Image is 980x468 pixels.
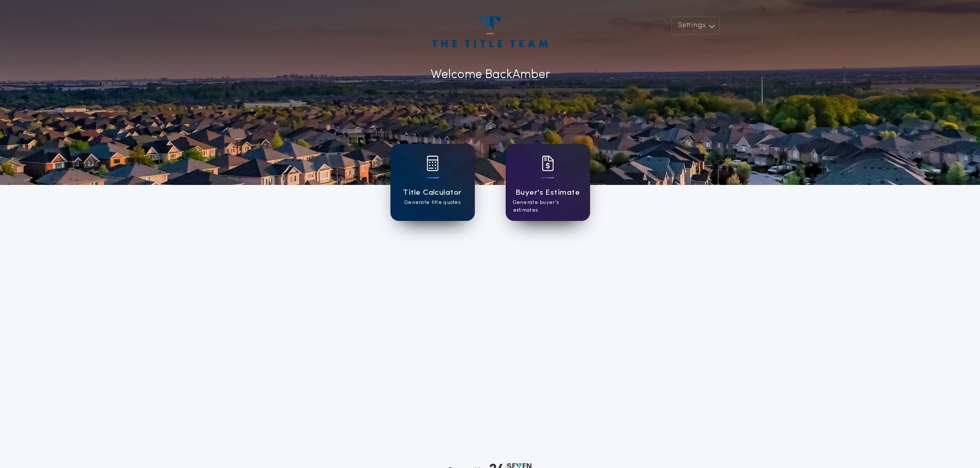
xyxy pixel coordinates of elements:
h1: Title Calculator [403,187,461,199]
p: Welcome Back Amber [431,66,550,84]
p: Generate title quotes [404,199,460,207]
a: card iconTitle CalculatorGenerate title quotes [390,144,475,221]
img: account-logo [432,16,547,47]
a: card iconBuyer's EstimateGenerate buyer's estimates [506,144,590,221]
img: card icon [426,156,439,171]
p: Generate buyer's estimates [513,199,583,214]
img: card icon [542,156,554,171]
h1: Buyer's Estimate [515,187,580,199]
button: Settings [671,16,720,35]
